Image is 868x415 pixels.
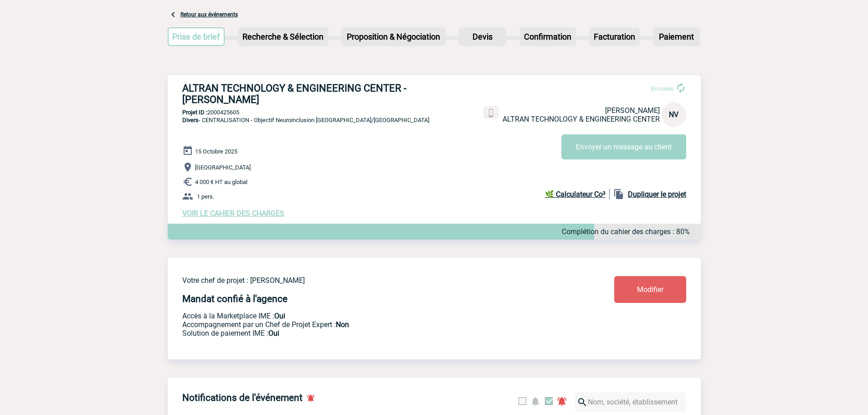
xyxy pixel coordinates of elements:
[169,28,224,45] p: Prise de brief
[182,117,429,123] span: - CENTRALISATION - Objectif Neuroinclusion [GEOGRAPHIC_DATA]/[GEOGRAPHIC_DATA]
[654,28,699,45] p: Paiement
[182,312,560,320] p: Accès à la Marketplace IME :
[545,190,606,199] b: 🌿 Calculateur Co²
[605,106,660,115] span: [PERSON_NAME]
[503,115,660,123] span: ALTRAN TECHNOLOGY & ENGINEERING CENTER
[182,329,560,338] p: Conformité aux process achat client, Prise en charge de la facturation, Mutualisation de plusieur...
[168,109,701,116] p: 2000425605
[487,109,495,117] img: portable.png
[182,320,560,329] p: Prestation payante
[669,110,678,119] span: NV
[651,85,673,92] span: En cours
[195,164,251,171] span: [GEOGRAPHIC_DATA]
[182,117,199,123] span: Divers
[182,82,456,105] h3: ALTRAN TECHNOLOGY & ENGINEERING CENTER - [PERSON_NAME]
[268,329,279,338] b: Oui
[182,293,288,304] h4: Mandat confié à l'agence
[637,285,663,294] span: Modifier
[197,193,214,200] span: 1 pers.
[628,190,686,199] b: Dupliquer le projet
[590,28,639,45] p: Facturation
[195,148,237,155] span: 15 Octobre 2025
[336,320,349,329] b: Non
[520,28,575,45] p: Confirmation
[545,189,610,200] a: 🌿 Calculateur Co²
[274,312,285,320] b: Oui
[613,189,624,200] img: file_copy-black-24dp.png
[561,134,686,159] button: Envoyer un message au client
[460,28,505,45] p: Devis
[195,179,247,185] span: 4 000 € HT au global
[342,28,445,45] p: Proposition & Négociation
[182,209,284,218] a: VOIR LE CAHIER DES CHARGES
[182,392,303,403] h4: Notifications de l'événement
[180,11,238,18] a: Retour aux événements
[182,276,560,285] p: Votre chef de projet : [PERSON_NAME]
[239,28,327,45] p: Recherche & Sélection
[182,109,207,116] b: Projet ID :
